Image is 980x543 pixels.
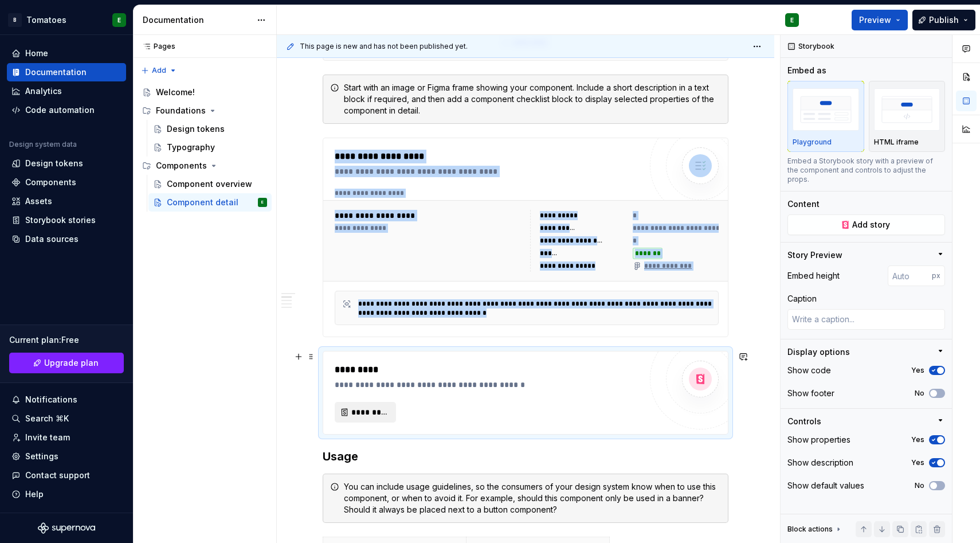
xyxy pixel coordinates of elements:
[7,44,126,62] a: Home
[7,230,126,248] a: Data sources
[911,366,924,375] label: Yes
[787,270,840,282] div: Embed height
[7,154,126,173] a: Design tokens
[7,447,126,466] a: Settings
[859,14,891,26] span: Preview
[156,160,207,171] div: Components
[25,67,87,78] div: Documentation
[911,435,924,444] label: Yes
[787,480,864,491] div: Show default values
[25,451,58,462] div: Settings
[38,522,95,534] svg: Supernova Logo
[25,413,69,424] div: Search ⌘K
[915,481,924,490] label: No
[852,219,890,231] span: Add story
[790,15,794,25] div: E
[7,192,126,210] a: Assets
[25,85,62,97] div: Analytics
[787,293,817,304] div: Caption
[261,197,264,208] div: E
[7,211,126,229] a: Storybook stories
[25,196,52,207] div: Assets
[874,88,940,130] img: placeholder
[9,140,77,149] div: Design system data
[9,334,124,346] div: Current plan : Free
[8,13,22,27] div: B
[143,14,251,26] div: Documentation
[44,357,99,369] span: Upgrade plan
[138,62,181,79] button: Add
[787,365,831,376] div: Show code
[148,120,272,138] a: Design tokens
[25,489,44,500] div: Help
[7,409,126,428] button: Search ⌘K
[932,271,940,280] p: px
[7,428,126,447] a: Invite team
[793,138,832,147] p: Playground
[869,81,946,152] button: placeholderHTML iframe
[787,457,853,468] div: Show description
[787,249,842,261] div: Story Preview
[787,416,821,427] div: Controls
[138,83,272,212] div: Page tree
[26,14,66,26] div: Tomatoes
[25,158,83,169] div: Design tokens
[929,14,959,26] span: Publish
[7,63,126,81] a: Documentation
[167,178,252,190] div: Component overview
[156,87,195,98] div: Welcome!
[117,15,121,25] div: E
[152,66,166,75] span: Add
[25,177,76,188] div: Components
[787,81,864,152] button: placeholderPlayground
[9,353,124,373] button: Upgrade plan
[25,470,90,481] div: Contact support
[7,466,126,485] button: Contact support
[25,394,77,405] div: Notifications
[793,88,859,130] img: placeholder
[787,388,834,399] div: Show footer
[787,214,945,235] button: Add story
[852,10,908,30] button: Preview
[148,175,272,193] a: Component overview
[25,214,96,226] div: Storybook stories
[148,138,272,157] a: Typography
[874,138,919,147] p: HTML iframe
[787,346,850,358] div: Display options
[148,193,272,212] a: Component detailE
[787,249,945,261] button: Story Preview
[138,101,272,120] div: Foundations
[167,142,215,153] div: Typography
[787,157,945,184] div: Embed a Storybook story with a preview of the component and controls to adjust the props.
[915,389,924,398] label: No
[300,42,468,51] span: This page is new and has not been published yet.
[787,346,945,358] button: Display options
[2,7,131,32] button: BTomatoesE
[25,104,95,116] div: Code automation
[911,458,924,467] label: Yes
[156,105,206,116] div: Foundations
[7,485,126,503] button: Help
[7,390,126,409] button: Notifications
[138,83,272,101] a: Welcome!
[7,101,126,119] a: Code automation
[344,82,721,116] div: Start with an image or Figma frame showing your component. Include a short description in a text ...
[787,198,820,210] div: Content
[138,157,272,175] div: Components
[7,173,126,192] a: Components
[888,265,932,286] input: Auto
[7,82,126,100] a: Analytics
[912,10,975,30] button: Publish
[25,48,48,59] div: Home
[787,434,850,446] div: Show properties
[138,42,175,51] div: Pages
[787,416,945,427] button: Controls
[344,481,721,515] div: You can include usage guidelines, so the consumers of your design system know when to use this co...
[787,521,843,537] div: Block actions
[323,448,728,464] h3: Usage
[25,233,79,245] div: Data sources
[167,123,225,135] div: Design tokens
[167,197,238,208] div: Component detail
[25,432,70,443] div: Invite team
